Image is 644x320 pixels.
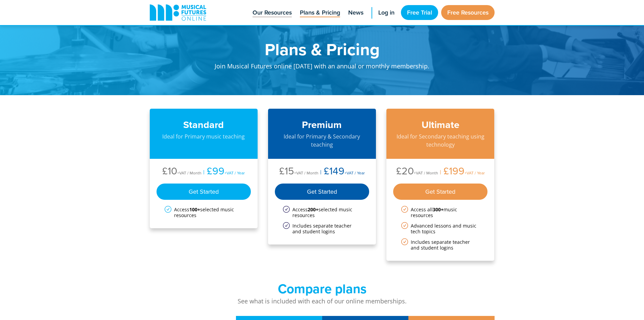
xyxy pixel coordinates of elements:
li: £20 [396,166,438,178]
span: +VAT / Month [294,170,318,176]
li: Access selected music resources [283,207,361,218]
span: Our Resources [253,8,292,17]
li: £149 [318,166,365,178]
a: Free Resources [441,5,495,20]
span: +VAT / Month [177,170,201,176]
li: Includes separate teacher and student logins [283,223,361,234]
li: Access all music resources [401,207,480,218]
span: +VAT / Year [344,170,365,176]
h3: Standard [157,119,251,131]
div: Get Started [275,184,369,200]
li: £15 [279,166,318,178]
strong: 300+ [433,206,444,213]
h2: Compare plans [150,281,495,297]
span: +VAT / Year [224,170,245,176]
li: Advanced lessons and music tech topics [401,223,480,234]
strong: 200+ [308,206,318,213]
p: Ideal for Primary & Secondary teaching [275,132,369,149]
span: +VAT / Month [414,170,438,176]
li: £99 [201,166,245,178]
li: £199 [438,166,485,178]
li: Access selected music resources [165,207,243,218]
span: +VAT / Year [464,170,485,176]
p: Ideal for Secondary teaching using technology [393,132,488,149]
a: Free Trial [401,5,438,20]
span: News [348,8,363,17]
h3: Premium [275,119,369,131]
strong: 100+ [189,206,200,213]
div: Get Started [157,184,251,200]
p: See what is included with each of our online memberships. [150,297,495,306]
span: Plans & Pricing [300,8,340,17]
li: £10 [162,166,201,178]
div: Get Started [393,184,488,200]
h1: Plans & Pricing [190,41,454,58]
li: Includes separate teacher and student logins [401,239,480,251]
h3: Ultimate [393,119,488,131]
span: Log in [378,8,395,17]
p: Ideal for Primary music teaching [157,132,251,141]
p: Join Musical Futures online [DATE] with an annual or monthly membership. [190,58,454,78]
